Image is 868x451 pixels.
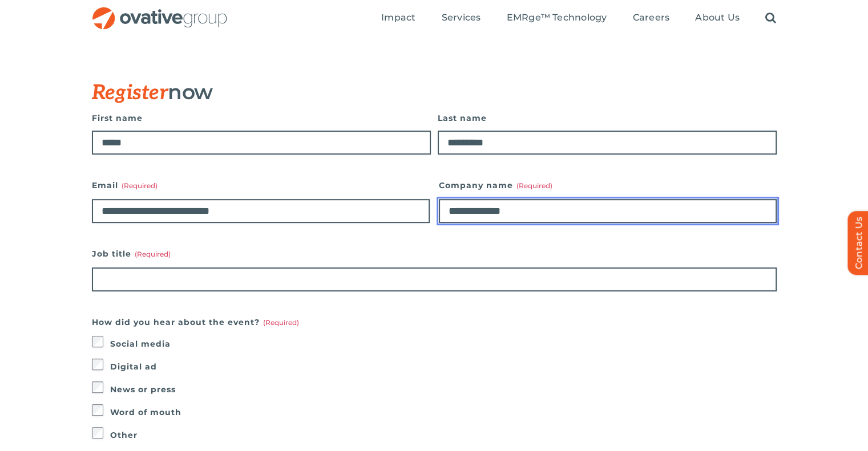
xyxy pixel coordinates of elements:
[506,12,607,25] a: EMRge™ Technology
[92,110,431,126] label: First name
[263,318,299,327] span: (Required)
[695,12,740,25] a: About Us
[122,181,158,190] span: (Required)
[92,80,720,104] h3: now
[110,427,777,443] label: Other
[506,12,607,23] span: EMRge™ Technology
[92,177,430,193] label: Email
[110,359,777,375] label: Digital ad
[442,12,481,23] span: Services
[92,314,299,330] legend: How did you hear about the event?
[92,246,777,262] label: Job title
[110,404,777,420] label: Word of mouth
[381,12,415,23] span: Impact
[695,12,740,23] span: About Us
[110,381,777,397] label: News or press
[91,6,228,17] a: OG_Full_horizontal_RGB
[765,12,776,25] a: Search
[633,12,670,25] a: Careers
[438,110,777,126] label: Last name
[381,12,415,25] a: Impact
[516,181,552,190] span: (Required)
[633,12,670,23] span: Careers
[92,80,168,105] span: Register
[110,336,777,352] label: Social media
[439,177,777,193] label: Company name
[442,12,481,25] a: Services
[135,250,171,258] span: (Required)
